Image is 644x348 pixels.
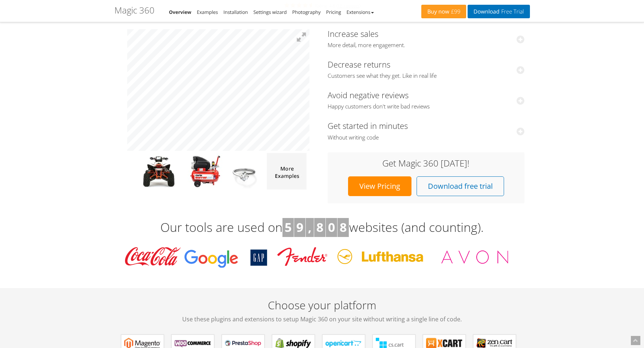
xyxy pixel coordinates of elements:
span: Happy customers don't write bad reviews [328,103,524,110]
a: Get started in minutesWithout writing code [328,120,524,141]
h3: Get Magic 360 [DATE]! [335,158,517,168]
a: Photography [292,9,321,15]
span: Customers see what they get. Like in real life [328,72,524,80]
b: 5 [285,219,292,236]
a: Overview [169,9,192,15]
b: 0 [328,219,335,236]
a: View Pricing [348,176,411,196]
h2: Choose your platform [114,299,530,324]
span: More detail, more engagement. [328,42,524,49]
b: 8 [340,219,347,236]
a: Installation [223,9,248,15]
a: Examples [197,9,218,15]
img: more magic 360 demos [267,153,307,190]
span: Use these plugins and extensions to setup Magic 360 on your site without writing a single line of... [114,315,530,324]
b: , [308,219,312,236]
a: DownloadFree Trial [468,5,530,18]
a: Avoid negative reviewsHappy customers don't write bad reviews [328,89,524,110]
span: Free Trial [499,9,524,15]
img: Magic Toolbox Customers [120,244,524,270]
span: Without writing code [328,134,524,141]
a: Decrease returnsCustomers see what they get. Like in real life [328,59,524,80]
span: £99 [449,9,461,15]
b: 8 [316,219,323,236]
h3: Our tools are used on websites (and counting). [114,218,530,237]
a: Pricing [326,9,341,15]
a: Download free trial [417,176,504,196]
b: 9 [296,219,303,236]
a: Increase salesMore detail, more engagement. [328,28,524,49]
a: Settings wizard [253,9,287,15]
h1: Magic 360 [114,5,155,15]
a: Extensions [347,9,374,15]
a: Buy now£99 [421,5,466,18]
